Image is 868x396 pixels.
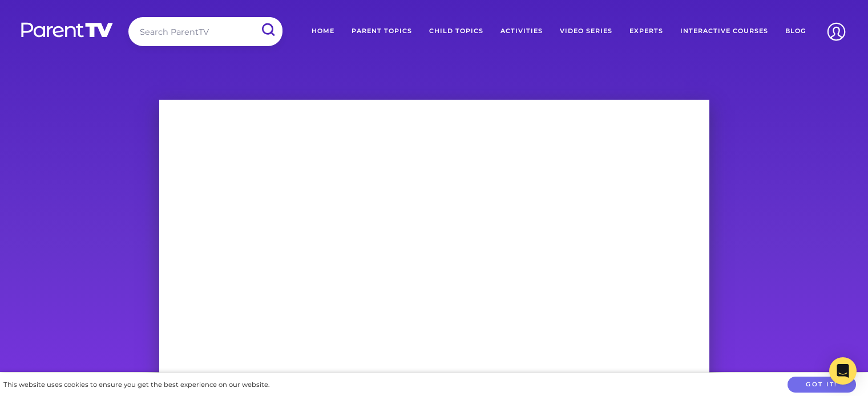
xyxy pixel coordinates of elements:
img: parenttv-logo-white.4c85aaf.svg [20,22,114,38]
img: Account [822,17,851,46]
a: Activities [492,17,551,46]
div: Open Intercom Messenger [829,357,857,385]
a: Parent Topics [343,17,421,46]
a: Child Topics [421,17,492,46]
input: Submit [253,17,282,43]
button: Got it! [788,377,856,393]
a: Experts [621,17,672,46]
a: Video Series [551,17,621,46]
a: Blog [777,17,814,46]
div: This website uses cookies to ensure you get the best experience on our website. [3,379,269,391]
input: Search ParentTV [128,17,282,46]
a: Interactive Courses [672,17,777,46]
a: Home [303,17,343,46]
